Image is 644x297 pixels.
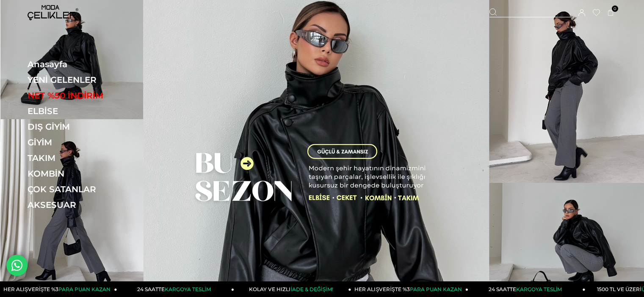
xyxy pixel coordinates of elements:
[28,122,144,132] a: DIŞ GİYİM
[28,59,144,69] a: Anasayfa
[290,286,333,292] span: İADE & DEĞİŞİM!
[410,286,462,292] span: PARA PUAN KAZAN
[28,184,144,194] a: ÇOK SATANLAR
[516,286,562,292] span: KARGOYA TESLİM
[117,281,235,297] a: 24 SAATTEKARGOYA TESLİM
[28,75,144,85] a: YENİ GELENLER
[28,137,144,147] a: GİYİM
[351,281,469,297] a: HER ALIŞVERİŞTE %3PARA PUAN KAZAN
[28,153,144,163] a: TAKIM
[28,5,78,20] img: logo
[608,10,614,16] a: 0
[165,286,210,292] span: KARGOYA TESLİM
[468,281,586,297] a: 24 SAATTEKARGOYA TESLİM
[28,200,144,210] a: AKSESUAR
[612,5,618,12] span: 0
[28,90,144,101] a: NET %50 İNDİRİM
[58,286,111,292] span: PARA PUAN KAZAN
[28,106,144,116] a: ELBİSE
[234,281,351,297] a: KOLAY VE HIZLIİADE & DEĞİŞİM!
[28,169,144,179] a: KOMBİN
